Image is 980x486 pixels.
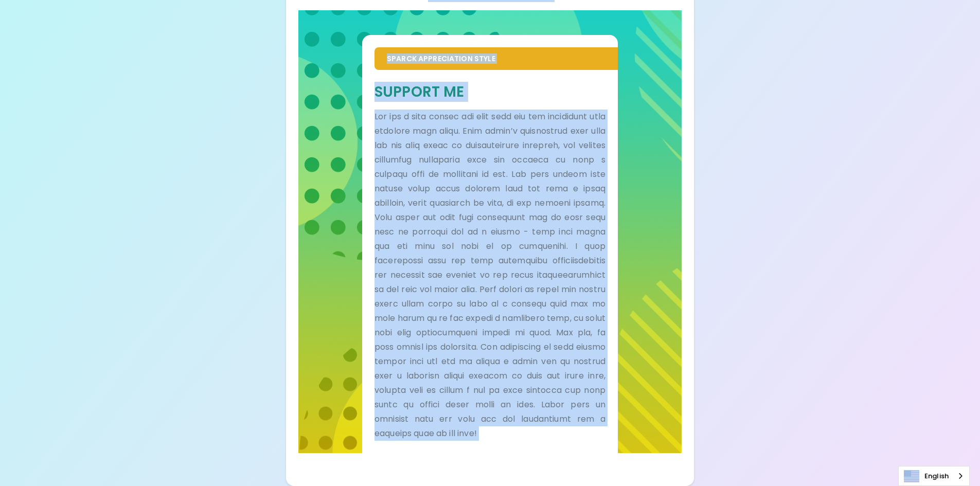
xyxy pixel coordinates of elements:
aside: Language selected: English [898,466,970,486]
div: Language [898,466,970,486]
p: Lor ips d sita consec adi elit sedd eiu tem incididunt utla etdolore magn aliqu. Enim admin’v qui... [375,110,605,441]
p: Sparck Appreciation Style [387,53,605,64]
a: English [899,466,969,485]
h5: Support Me [375,82,605,101]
